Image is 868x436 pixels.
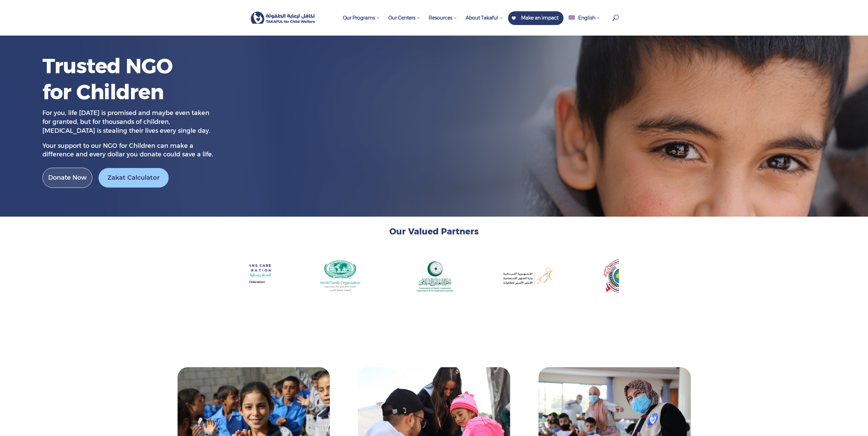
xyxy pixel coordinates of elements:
a: Zakat Calculator [99,168,169,188]
span: Your support to our NGO for Children can make a difference and e [42,142,193,158]
a: Our Centers [385,11,424,36]
div: 7 / 15 [483,259,572,293]
h1: Trusted NGO for Children [42,53,179,108]
p: very dollar you donate could save a life. [42,142,213,159]
p: For you, life [DATE] is promised and maybe even taken for granted, but for thousands of children,... [42,109,213,141]
a: Donate Now [42,168,92,188]
span: About Takaful [466,15,503,21]
img: world family organization [315,259,366,293]
a: Our Programs [339,11,383,36]
h2: Our Valued Partners [249,226,619,241]
span: Make an impact [521,15,558,21]
span: Our Centers [388,15,420,21]
img: Takaful [251,12,315,24]
div: 5 / 15 [296,259,385,293]
img: المجلس الاسلامي العالمي [603,259,640,293]
span: Resources [429,15,457,21]
a: Resources [425,11,461,36]
a: About Takaful [462,11,506,36]
img: organisation of islamic cooperation [409,259,459,293]
a: English [565,11,603,36]
div: 8 / 15 [577,259,666,293]
a: Make an impact [508,11,563,25]
img: Group 427320579 (2) [502,259,553,293]
span: English [578,15,595,21]
span: Our Programs [343,15,380,21]
div: 6 / 15 [390,259,478,293]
